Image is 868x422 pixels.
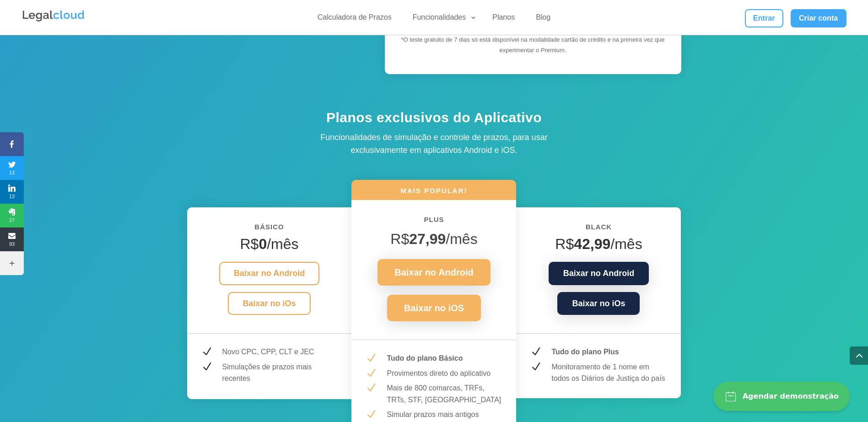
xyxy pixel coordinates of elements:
[274,108,594,131] h4: Planos exclusivos do Aplicativo
[409,231,446,247] strong: 27,99
[387,382,502,406] p: Mais de 800 comarcas, TRFs, TRTs, STF, [GEOGRAPHIC_DATA]
[530,221,667,238] h6: Black
[530,346,541,357] span: N
[551,361,667,384] p: Monitoramento de 1 nome em todos os Diários de Justiça do país
[549,262,649,285] a: Baixar no Android
[387,409,502,421] p: Simular prazos mais antigos
[219,262,319,285] a: Baixar no Android
[222,361,338,384] p: Simulações de prazos mais recentes
[365,368,377,379] span: N
[407,13,477,26] a: Funcionalidades
[201,346,212,357] span: N
[791,9,846,27] a: Criar conta
[297,131,571,157] p: Funcionalidades de simulação e controle de prazos, para usar exclusivamente em aplicativos Androi...
[351,186,516,200] h6: MAIS POPULAR!
[201,235,338,257] h4: R$ /mês
[259,236,267,252] strong: 0
[365,214,502,230] h6: PLUS
[574,236,610,252] strong: 42,99
[228,292,310,315] a: Baixar no iOs
[22,9,86,23] img: Legalcloud Logo
[401,35,665,56] p: *O teste gratuito de 7 dias só está disponível na modalidade cartão de crédito e na primeira vez ...
[530,13,556,26] a: Blog
[551,348,619,356] strong: Tudo do plano Plus
[22,16,86,24] a: Logo da Legalcloud
[365,352,377,364] span: N
[312,13,397,26] a: Calculadora de Prazos
[390,231,477,247] span: R$ /mês
[201,221,338,238] h6: BÁSICO
[365,409,377,420] span: N
[387,295,481,321] a: Baixar no iOS
[377,259,491,286] a: Baixar no Android
[557,292,640,315] a: Baixar no iOs
[745,9,783,27] a: Entrar
[530,361,541,373] span: N
[365,382,377,394] span: N
[222,346,338,358] p: Novo CPC, CPP, CLT e JEC
[201,361,212,373] span: N
[530,235,667,257] h4: R$ /mês
[487,13,520,26] a: Planos
[387,368,502,379] p: Provimentos direto do aplicativo
[387,354,463,362] strong: Tudo do plano Básico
